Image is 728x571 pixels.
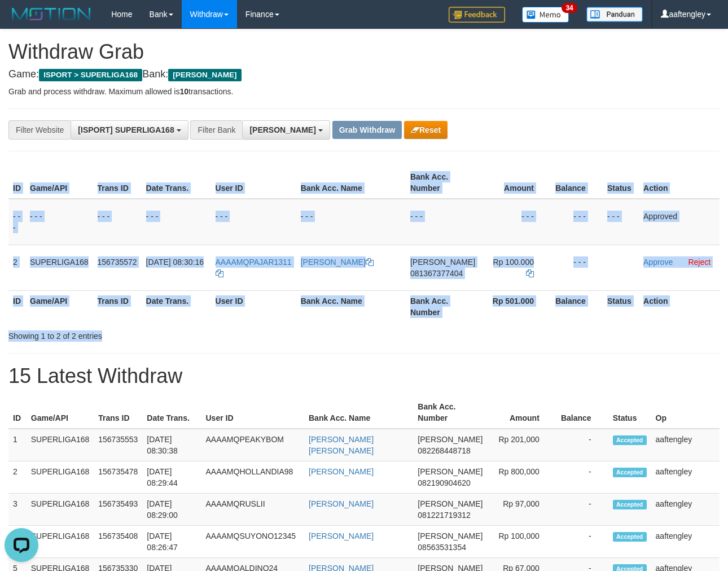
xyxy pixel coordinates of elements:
td: aaftengley [651,429,720,461]
td: 2 [8,461,27,494]
div: Filter Bank [190,120,242,140]
a: Approve [643,258,673,267]
td: [DATE] 08:29:00 [142,494,201,526]
th: Bank Acc. Number [406,290,480,322]
th: Game/API [25,167,93,199]
span: [PERSON_NAME] [168,69,241,81]
button: Open LiveChat chat widget [5,5,38,38]
th: Trans ID [93,167,142,199]
th: Game/API [27,396,94,429]
td: aaftengley [651,461,720,494]
td: - [556,461,608,494]
a: [PERSON_NAME] [PERSON_NAME] [309,435,374,455]
span: Copy 08563531354 to clipboard [418,543,466,552]
th: Bank Acc. Name [296,167,406,199]
span: Copy 082190904620 to clipboard [418,478,470,487]
div: Showing 1 to 2 of 2 entries [8,326,295,342]
td: - - - [406,199,480,245]
button: [PERSON_NAME] [242,120,330,140]
td: SUPERLIGA168 [27,494,94,526]
td: 156735408 [94,526,142,558]
td: - [556,429,608,461]
th: Balance [551,290,603,322]
th: Balance [551,167,603,199]
span: Copy 081221719312 to clipboard [418,511,470,520]
td: Rp 97,000 [487,494,556,526]
img: Button%20Memo.svg [522,7,569,23]
td: - - - [8,199,25,245]
td: SUPERLIGA168 [27,429,94,461]
a: [PERSON_NAME] [309,499,374,508]
th: Date Trans. [142,290,211,322]
span: Accepted [613,532,647,542]
th: User ID [211,290,296,322]
span: [PERSON_NAME] [418,499,483,508]
td: 1 [8,429,27,461]
td: Rp 800,000 [487,461,556,494]
td: AAAAMQRUSLII [201,494,305,526]
span: [PERSON_NAME] [410,258,475,267]
th: Status [603,290,639,322]
td: - [556,526,608,558]
button: Reset [404,121,448,139]
td: AAAAMQPEAKYBOM [201,429,305,461]
td: Approved [639,199,720,245]
span: 34 [562,3,577,13]
td: AAAAMQHOLLANDIA98 [201,461,305,494]
span: Accepted [613,500,647,509]
td: 2 [8,245,25,290]
td: SUPERLIGA168 [25,245,93,290]
th: ID [8,396,27,429]
span: [DATE] 08:30:16 [146,258,204,267]
td: Rp 100,000 [487,526,556,558]
th: Trans ID [93,290,142,322]
strong: 10 [179,87,188,96]
td: - - - [551,245,603,290]
span: [PERSON_NAME] [418,435,483,444]
td: AAAAMQSUYONO12345 [201,526,305,558]
span: Copy 082268448718 to clipboard [418,446,470,455]
span: AAAAMQPAJAR1311 [216,258,292,267]
th: Trans ID [94,396,142,429]
a: [PERSON_NAME] [309,467,374,476]
th: Amount [480,167,551,199]
td: - - - [211,199,296,245]
td: - [556,494,608,526]
span: Accepted [613,435,647,445]
h1: Withdraw Grab [8,41,720,63]
h4: Game: Bank: [8,69,720,80]
th: Bank Acc. Name [304,396,413,429]
td: - - - [25,199,93,245]
th: Amount [487,396,556,429]
td: aaftengley [651,494,720,526]
td: [DATE] 08:26:47 [142,526,201,558]
td: SUPERLIGA168 [27,461,94,494]
button: Grab Withdraw [332,121,402,139]
th: Rp 501.000 [480,290,551,322]
td: - - - [142,199,211,245]
th: ID [8,290,25,322]
th: User ID [201,396,305,429]
span: ISPORT > SUPERLIGA168 [39,69,142,81]
td: [DATE] 08:30:38 [142,429,201,461]
a: Copy 100000 to clipboard [526,269,534,278]
td: - - - [480,199,551,245]
span: [PERSON_NAME] [249,125,315,134]
span: [PERSON_NAME] [418,531,483,541]
td: SUPERLIGA168 [27,526,94,558]
span: Copy 081367377404 to clipboard [410,269,463,278]
th: Bank Acc. Number [413,396,487,429]
span: Rp 100.000 [493,258,534,267]
td: 156735553 [94,429,142,461]
img: panduan.png [586,7,643,22]
th: Action [639,290,720,322]
th: Date Trans. [142,167,211,199]
a: AAAAMQPAJAR1311 [216,258,292,278]
div: Filter Website [8,120,71,140]
span: [ISPORT] SUPERLIGA168 [78,125,174,134]
td: 3 [8,494,27,526]
th: Status [603,167,639,199]
button: [ISPORT] SUPERLIGA168 [71,120,188,140]
h1: 15 Latest Withdraw [8,365,720,387]
th: Op [651,396,720,429]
